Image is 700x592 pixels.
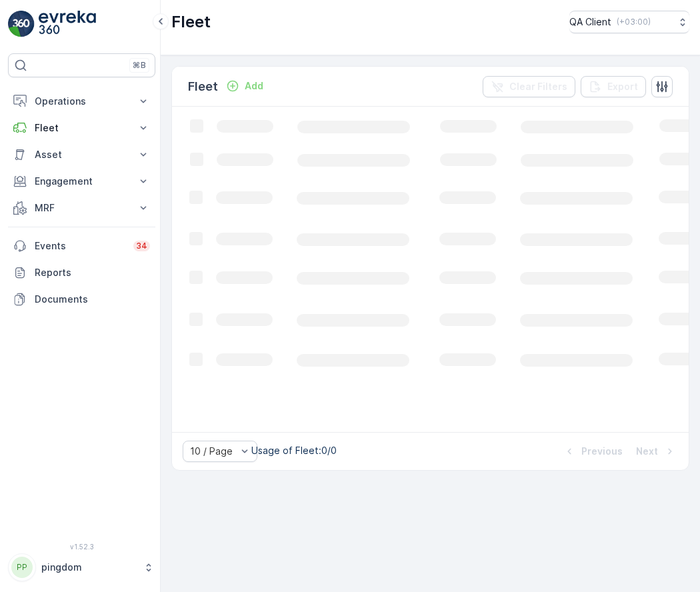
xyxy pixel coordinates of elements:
[221,78,269,94] button: Add
[607,80,638,93] p: Export
[35,266,150,279] p: Reports
[8,543,155,551] span: v 1.52.3
[617,17,651,27] p: ( +03:00 )
[188,77,218,96] p: Fleet
[35,293,150,306] p: Documents
[8,141,155,168] button: Asset
[8,195,155,221] button: MRF
[8,286,155,313] a: Documents
[483,76,575,97] button: Clear Filters
[8,168,155,195] button: Engagement
[581,445,623,458] p: Previous
[569,11,689,33] button: QA Client(+03:00)
[561,443,624,459] button: Previous
[8,88,155,115] button: Operations
[35,148,129,161] p: Asset
[39,11,96,37] img: logo_light-DOdMpM7g.png
[8,115,155,141] button: Fleet
[136,241,147,251] p: 34
[171,11,211,33] p: Fleet
[8,553,155,581] button: PPpingdom
[8,259,155,286] a: Reports
[8,11,35,37] img: logo
[569,15,611,29] p: QA Client
[133,60,146,71] p: ⌘B
[35,201,129,215] p: MRF
[11,557,33,578] div: PP
[245,79,263,93] p: Add
[251,444,337,457] p: Usage of Fleet : 0/0
[35,121,129,135] p: Fleet
[581,76,646,97] button: Export
[635,443,678,459] button: Next
[509,80,567,93] p: Clear Filters
[35,175,129,188] p: Engagement
[41,561,137,574] p: pingdom
[35,239,125,253] p: Events
[35,95,129,108] p: Operations
[636,445,658,458] p: Next
[8,233,155,259] a: Events34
